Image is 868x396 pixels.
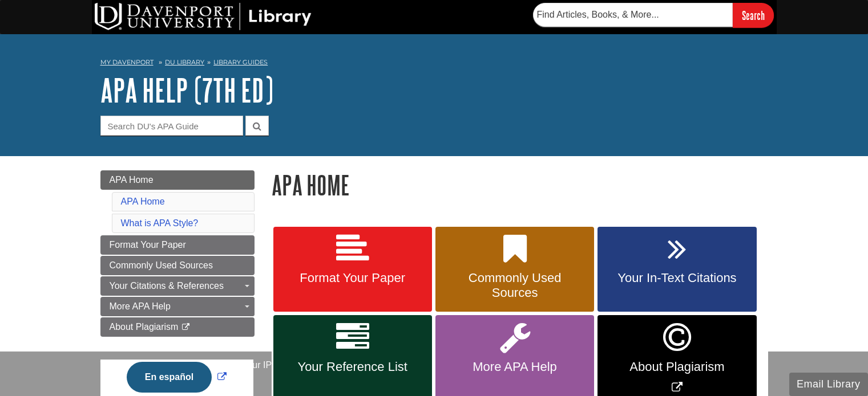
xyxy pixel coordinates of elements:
[444,271,586,300] span: Commonly Used Sources
[100,256,255,275] a: Commonly Used Sources
[100,170,255,190] a: APA Home
[121,197,165,206] a: APA Home
[100,58,154,67] a: My Davenport
[127,362,212,393] button: En español
[100,55,768,73] nav: breadcrumb
[273,227,432,312] a: Format Your Paper
[100,276,255,296] a: Your Citations & References
[110,175,154,185] span: APA Home
[733,3,774,27] input: Search
[110,240,186,250] span: Format Your Paper
[100,235,255,255] a: Format Your Paper
[124,372,229,382] a: Link opens in new window
[110,301,171,311] span: More APA Help
[95,3,312,30] img: DU Library
[100,317,255,337] a: About Plagiarism
[533,3,774,27] form: Searches DU Library's articles, books, and more
[435,227,594,312] a: Commonly Used Sources
[597,227,756,312] a: Your In-Text Citations
[213,58,268,66] a: Library Guides
[121,218,199,228] a: What is APA Style?
[100,72,273,108] a: APA Help (7th Ed)
[444,360,586,374] span: More APA Help
[100,297,255,316] a: More APA Help
[110,322,179,332] span: About Plagiarism
[165,58,204,66] a: DU Library
[282,360,423,374] span: Your Reference List
[181,324,191,331] i: This link opens in a new window
[272,170,768,199] h1: APA Home
[606,360,748,374] span: About Plagiarism
[110,260,213,270] span: Commonly Used Sources
[606,271,748,285] span: Your In-Text Citations
[100,116,243,136] input: Search DU's APA Guide
[110,281,224,291] span: Your Citations & References
[789,373,868,396] button: Email Library
[533,3,733,27] input: Find Articles, Books, & More...
[282,271,423,285] span: Format Your Paper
